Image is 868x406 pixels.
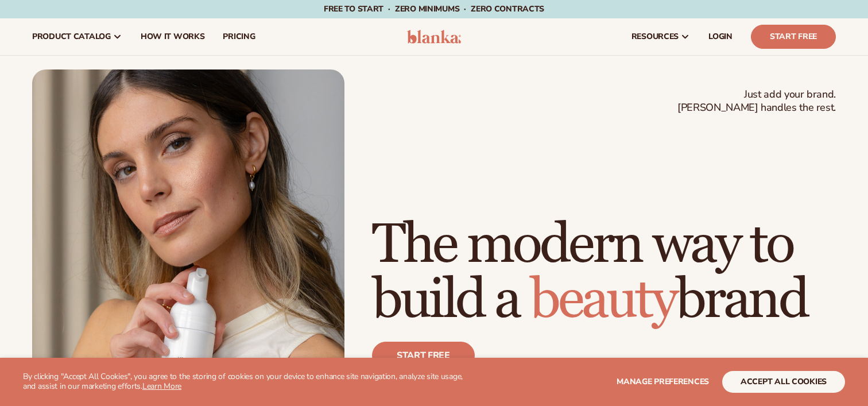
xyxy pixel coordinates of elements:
[32,32,111,41] span: product catalog
[142,381,181,392] a: Learn More
[223,32,255,41] span: pricing
[407,30,462,44] img: logo
[708,32,733,41] span: LOGIN
[372,218,836,328] h1: The modern way to build a brand
[631,32,679,41] span: resources
[530,266,676,334] span: beauty
[677,88,836,115] span: Just add your brand. [PERSON_NAME] handles the rest.
[141,32,205,41] span: How It Works
[214,18,264,55] a: pricing
[617,376,709,387] span: Manage preferences
[372,342,475,369] a: Start free
[751,25,836,49] a: Start Free
[699,18,742,55] a: LOGIN
[23,18,131,55] a: product catalog
[23,372,471,392] p: By clicking "Accept All Cookies", you agree to the storing of cookies on your device to enhance s...
[617,371,709,393] button: Manage preferences
[722,371,845,393] button: accept all cookies
[131,18,214,55] a: How It Works
[324,3,544,14] span: Free to start · ZERO minimums · ZERO contracts
[622,18,699,55] a: resources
